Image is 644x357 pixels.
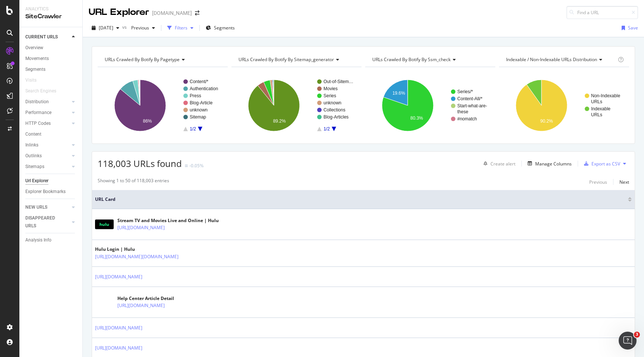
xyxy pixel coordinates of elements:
[98,157,182,170] span: 118,003 URLs found
[117,302,165,309] a: [URL][DOMAIN_NAME]
[25,177,48,185] div: Url Explorer
[323,107,345,113] text: Collections
[25,98,49,106] div: Distribution
[634,332,640,338] span: 3
[25,44,43,52] div: Overview
[152,9,192,17] div: [DOMAIN_NAME]
[365,73,495,138] svg: A chart.
[566,6,638,19] input: Find a URL
[25,214,70,230] a: DISAPPEARED URLS
[25,236,77,244] a: Analysis Info
[25,12,76,21] div: SiteCrawler
[95,219,114,229] img: main image
[25,109,70,117] a: Performance
[410,116,423,121] text: 80.3%
[25,141,70,149] a: Inlinks
[117,217,219,224] div: Stream TV and Movies Live and Online | Hulu
[591,99,602,104] text: URLs
[189,162,203,169] div: -0.05%
[190,126,196,132] text: 1/2
[457,96,483,101] text: Content-All/*
[619,332,637,350] iframe: Intercom live chat
[490,161,515,167] div: Create alert
[589,179,607,185] div: Previous
[25,130,77,138] a: Content
[323,79,353,84] text: Out-of-Sitem…
[540,119,553,124] text: 90.2%
[203,22,238,34] button: Segments
[239,56,334,63] span: URLs Crawled By Botify By sitemap_generator
[591,161,620,167] div: Export as CSV
[25,66,77,73] a: Segments
[143,119,152,124] text: 86%
[506,56,597,63] span: Indexable / Non-Indexable URLs distribution
[457,109,468,114] text: these
[628,25,638,31] div: Save
[25,120,51,127] div: HTTP Codes
[122,24,128,30] span: vs
[323,86,338,91] text: Movies
[95,344,142,352] a: [URL][DOMAIN_NAME]
[323,114,348,120] text: Blog-Articles
[25,152,42,160] div: Outlinks
[535,161,572,167] div: Manage Columns
[95,299,114,306] img: main image
[95,246,211,253] div: Hulu Login | Hulu
[190,93,201,98] text: Press
[619,179,629,185] div: Next
[25,141,38,149] div: Inlinks
[457,116,477,121] text: #nomatch
[25,188,77,196] a: Explorer Bookmarks
[117,295,197,302] div: Help Center Article Detail
[525,159,572,168] button: Manage Columns
[581,158,620,170] button: Export as CSV
[25,44,77,52] a: Overview
[589,177,607,186] button: Previous
[25,33,58,41] div: CURRENT URLS
[237,54,355,66] h4: URLs Crawled By Botify By sitemap_generator
[98,177,169,186] div: Showing 1 to 50 of 118,003 entries
[190,86,218,91] text: Authentication
[25,203,47,211] div: NEW URLS
[25,66,45,73] div: Segments
[591,106,610,111] text: Indexable
[499,73,629,138] svg: A chart.
[214,25,235,31] span: Segments
[505,54,616,66] h4: Indexable / Non-Indexable URLs Distribution
[591,112,602,117] text: URLs
[95,196,626,203] span: URL Card
[95,273,142,281] a: [URL][DOMAIN_NAME]
[25,163,70,171] a: Sitemaps
[25,109,51,117] div: Performance
[117,224,165,231] a: [URL][DOMAIN_NAME]
[323,126,330,132] text: 1/2
[392,91,405,96] text: 19.6%
[25,163,44,171] div: Sitemaps
[25,87,56,95] div: Search Engines
[457,103,487,108] text: Start-what-are-
[323,93,336,98] text: Series
[190,114,206,120] text: Sitemap
[273,119,286,124] text: 89.2%
[98,73,228,138] svg: A chart.
[372,56,451,63] span: URLs Crawled By Botify By ssm_check
[164,22,196,34] button: Filters
[185,165,188,167] img: Equal
[95,324,142,332] a: [URL][DOMAIN_NAME]
[190,79,208,84] text: Content/*
[457,89,473,94] text: Series/*
[25,6,76,12] div: Analytics
[105,56,180,63] span: URLs Crawled By Botify By pagetype
[371,54,489,66] h4: URLs Crawled By Botify By ssm_check
[25,87,64,95] a: Search Engines
[190,100,213,105] text: Blog-Article
[103,54,221,66] h4: URLs Crawled By Botify By pagetype
[231,73,362,138] svg: A chart.
[25,214,63,230] div: DISAPPEARED URLS
[95,253,179,260] a: [URL][DOMAIN_NAME][DOMAIN_NAME]
[619,177,629,186] button: Next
